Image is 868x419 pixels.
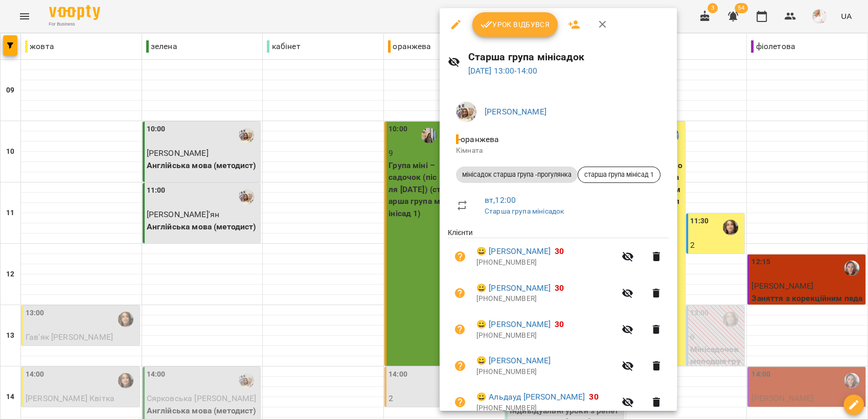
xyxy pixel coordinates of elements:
button: Візит ще не сплачено. Додати оплату? [448,317,472,342]
a: [PERSON_NAME] [485,107,546,117]
p: [PHONE_NUMBER] [476,294,615,304]
span: Урок відбувся [481,18,550,31]
a: 😀 [PERSON_NAME] [476,245,551,258]
p: [PHONE_NUMBER] [476,367,615,377]
a: [DATE] 13:00-14:00 [468,66,538,76]
a: 😀 [PERSON_NAME] [476,355,551,367]
p: [PHONE_NUMBER] [476,258,615,268]
p: Кімната [456,146,660,156]
span: 30 [589,392,598,402]
span: - оранжева [456,134,501,144]
p: [PHONE_NUMBER] [476,403,615,413]
a: Старша група мінісадок [485,207,564,215]
button: Візит ще не сплачено. Додати оплату? [448,390,472,414]
a: 😀 [PERSON_NAME] [476,282,551,294]
span: мінісадок старша група -прогулянка [456,170,578,179]
button: Візит ще не сплачено. Додати оплату? [448,281,472,306]
span: 30 [555,246,564,256]
div: старша група мінісад 1 [578,167,660,183]
span: 30 [555,319,564,329]
span: старша група мінісад 1 [578,170,660,179]
button: Візит ще не сплачено. Додати оплату? [448,354,472,378]
a: 😀 Альдауд [PERSON_NAME] [476,391,585,403]
p: [PHONE_NUMBER] [476,331,615,341]
a: 😀 [PERSON_NAME] [476,318,551,331]
img: 7897ecd962ef5e6a6933aa69174c6908.jpg [456,102,476,122]
button: Візит ще не сплачено. Додати оплату? [448,244,472,269]
button: Урок відбувся [472,12,558,37]
a: вт , 12:00 [485,195,516,205]
span: 30 [555,283,564,293]
h6: Старша група мінісадок [468,49,669,65]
